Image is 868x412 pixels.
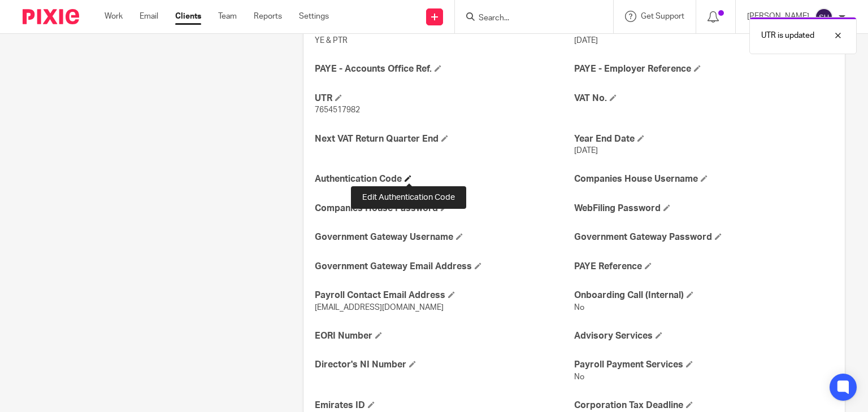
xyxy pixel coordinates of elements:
span: [EMAIL_ADDRESS][DOMAIN_NAME] [315,304,444,312]
h4: Emirates ID [315,400,574,411]
span: [DATE] [574,147,598,155]
span: YE & PTR [315,37,348,45]
a: Email [140,11,158,22]
h4: Advisory Services [574,330,834,342]
a: Work [105,11,123,22]
h4: PAYE - Employer Reference [574,63,834,75]
h4: VAT No. [574,93,834,104]
span: 7654517982 [315,106,360,114]
h4: PAYE - Accounts Office Ref. [315,63,574,75]
h4: Corporation Tax Deadline [574,400,834,411]
span: No [574,304,584,312]
img: svg%3E [815,8,833,26]
img: Pixie [23,9,79,24]
a: Reports [254,11,282,22]
span: No [574,373,584,381]
h4: Onboarding Call (Internal) [574,290,834,301]
p: UTR is updated [761,30,814,41]
h4: Government Gateway Password [574,231,834,243]
h4: UTR [315,93,574,104]
h4: Authentication Code [315,173,574,185]
h4: PAYE Reference [574,261,834,273]
h4: EORI Number [315,330,574,342]
h4: Government Gateway Email Address [315,261,574,273]
a: Settings [299,11,329,22]
a: Clients [175,11,201,22]
h4: Year End Date [574,133,834,145]
h4: Payroll Payment Services [574,359,834,371]
h4: Companies House Username [574,173,834,185]
h4: Companies House Password [315,203,574,214]
h4: Payroll Contact Email Address [315,290,574,301]
h4: Next VAT Return Quarter End [315,133,574,145]
h4: Government Gateway Username [315,231,574,243]
a: Team [218,11,237,22]
h4: WebFiling Password [574,203,834,214]
h4: Director's NI Number [315,359,574,371]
